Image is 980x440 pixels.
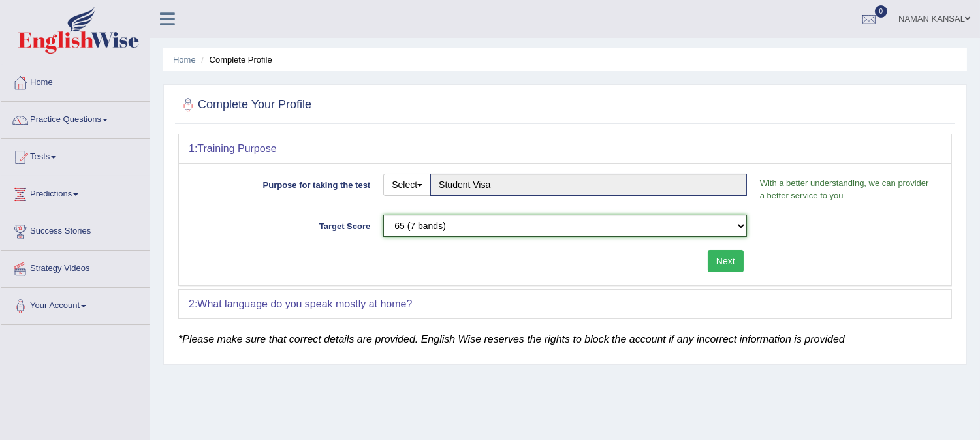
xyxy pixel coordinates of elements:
[1,65,150,97] a: Home
[198,54,272,66] li: Complete Profile
[173,55,196,65] a: Home
[1,139,150,172] a: Tests
[189,215,377,232] label: Target Score
[197,298,412,309] b: What language do you speak mostly at home?
[179,134,951,163] div: 1:
[1,251,150,283] a: Strategy Videos
[178,95,311,115] h2: Complete Your Profile
[875,5,888,18] span: 0
[1,102,150,134] a: Practice Questions
[708,250,744,272] button: Next
[178,334,845,345] em: *Please make sure that correct details are provided. English Wise reserves the rights to block th...
[1,176,150,209] a: Predictions
[383,174,431,196] button: Select
[189,174,377,191] label: Purpose for taking the test
[430,174,747,196] input: Please enter the purpose of taking the test
[1,288,150,321] a: Your Account
[1,213,150,246] a: Success Stories
[753,177,941,202] p: With a better understanding, we can provider a better service to you
[179,290,951,319] div: 2:
[197,143,276,154] b: Training Purpose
